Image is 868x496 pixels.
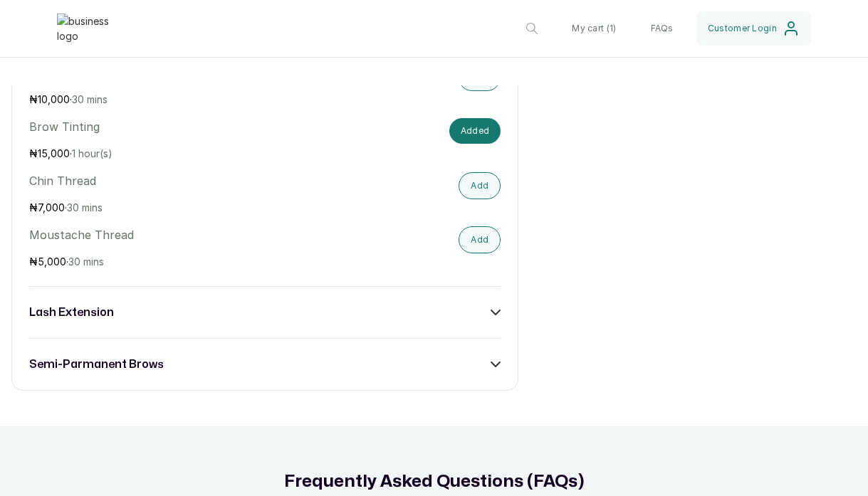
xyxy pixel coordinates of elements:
span: 30 mins [68,255,104,268]
h2: Frequently Asked Questions (FAQs) [284,469,585,495]
p: ₦ · [29,93,360,107]
span: 15,000 [38,147,70,159]
p: Moustache Thread [29,226,360,243]
p: Chin Thread [29,172,360,189]
button: Customer Login [696,11,811,46]
span: 10,000 [38,93,70,105]
span: 30 mins [72,93,108,105]
span: 1 hour(s) [72,147,113,159]
p: Brow Tinting [29,118,360,135]
h3: lash extension [29,304,114,321]
img: business logo [57,14,114,43]
button: Added [449,118,501,144]
button: Add [459,172,501,199]
button: My cart (1) [560,11,627,46]
button: FAQs [639,11,685,46]
p: ₦ · [29,201,360,215]
p: ₦ · [29,255,360,269]
span: 5,000 [38,255,66,268]
p: ₦ · [29,147,360,161]
span: 30 mins [67,201,103,213]
h3: semi-parmanent brows [29,356,164,373]
button: Add [459,226,501,253]
span: 7,000 [38,201,65,213]
span: Customer Login [708,23,777,34]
